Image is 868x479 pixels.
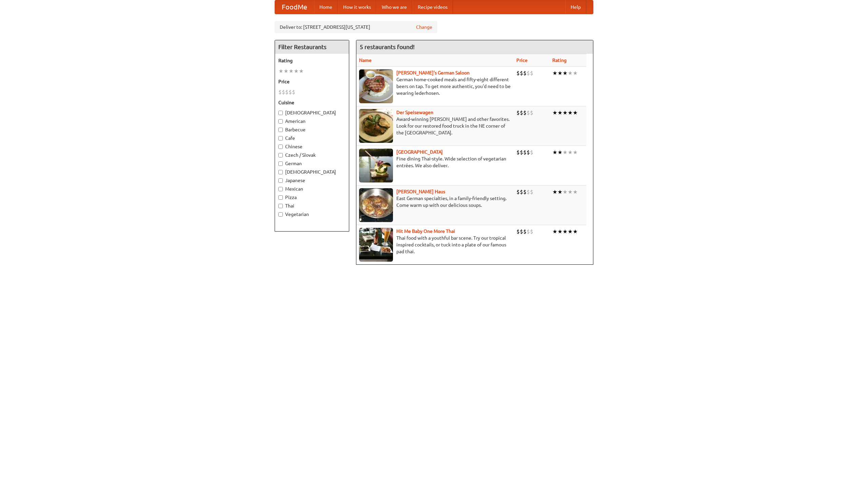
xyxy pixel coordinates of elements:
[552,188,557,196] li: ★
[530,69,533,77] li: $
[396,189,445,194] b: [PERSON_NAME] Haus
[278,202,346,209] label: Thai
[275,0,314,14] a: FoodMe
[282,88,285,96] li: $
[278,119,283,124] input: American
[359,155,511,169] p: Fine dining Thai-style. Wide selection of vegetarian entrées. We also deliver.
[278,135,346,141] label: Cafe
[314,0,338,14] a: Home
[530,149,533,156] li: $
[396,70,470,75] b: [PERSON_NAME]'s German Saloon
[278,99,346,106] h5: Cuisine
[520,149,523,156] li: $
[299,67,304,75] li: ★
[278,111,283,115] input: [DEMOGRAPHIC_DATA]
[278,194,346,201] label: Pizza
[563,149,568,156] li: ★
[292,88,295,96] li: $
[520,109,523,116] li: $
[278,204,283,208] input: Thai
[278,161,283,166] input: German
[527,149,530,156] li: $
[527,69,530,77] li: $
[557,188,563,196] li: ★
[520,228,523,235] li: $
[294,67,299,75] li: ★
[520,69,523,77] li: $
[278,118,346,125] label: American
[527,228,530,235] li: $
[516,149,520,156] li: $
[563,69,568,77] li: ★
[568,149,573,156] li: ★
[278,195,283,200] input: Pizza
[523,149,527,156] li: $
[278,88,282,96] li: $
[278,136,283,140] input: Cafe
[359,195,511,209] p: East German specialties, in a family-friendly setting. Come warm up with our delicious soups.
[278,178,283,183] input: Japanese
[359,235,511,255] p: Thai food with a youthful bar scene. Try our tropical inspired cocktails, or tuck into a plate of...
[523,109,527,116] li: $
[278,160,346,167] label: German
[412,0,453,14] a: Recipe videos
[552,58,567,63] a: Rating
[278,128,283,132] input: Barbecue
[568,228,573,235] li: ★
[563,228,568,235] li: ★
[278,187,283,191] input: Mexican
[523,69,527,77] li: $
[516,69,520,77] li: $
[552,149,557,156] li: ★
[557,228,563,235] li: ★
[275,40,349,54] h4: Filter Restaurants
[359,69,393,103] img: esthers.jpg
[278,212,283,217] input: Vegetarian
[573,228,578,235] li: ★
[278,67,283,75] li: ★
[360,44,415,50] ng-pluralize: 5 restaurants found!
[376,0,412,14] a: Who we are
[557,109,563,116] li: ★
[359,188,393,222] img: kohlhaus.jpg
[563,188,568,196] li: ★
[552,109,557,116] li: ★
[359,58,372,63] a: Name
[396,149,443,155] a: [GEOGRAPHIC_DATA]
[530,109,533,116] li: $
[285,88,289,96] li: $
[527,188,530,196] li: $
[278,177,346,184] label: Japanese
[530,188,533,196] li: $
[530,228,533,235] li: $
[573,188,578,196] li: ★
[278,78,346,85] h5: Price
[283,67,289,75] li: ★
[359,228,393,262] img: babythai.jpg
[275,21,437,33] div: Deliver to: [STREET_ADDRESS][US_STATE]
[278,153,283,157] input: Czech / Slovak
[552,69,557,77] li: ★
[278,170,283,174] input: [DEMOGRAPHIC_DATA]
[396,228,455,234] a: Hit Me Baby One More Thai
[416,24,432,30] a: Change
[573,149,578,156] li: ★
[523,228,527,235] li: $
[278,186,346,192] label: Mexican
[396,110,433,115] a: Der Speisewagen
[278,145,283,149] input: Chinese
[359,149,393,182] img: satay.jpg
[516,109,520,116] li: $
[359,76,511,96] p: German home-cooked meals and fifty-eight different beers on tap. To get more authentic, you'd nee...
[278,143,346,150] label: Chinese
[289,88,292,96] li: $
[573,69,578,77] li: ★
[359,116,511,136] p: Award-winning [PERSON_NAME] and other favorites. Look for our restored food truck in the NE corne...
[568,109,573,116] li: ★
[568,188,573,196] li: ★
[573,109,578,116] li: ★
[520,188,523,196] li: $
